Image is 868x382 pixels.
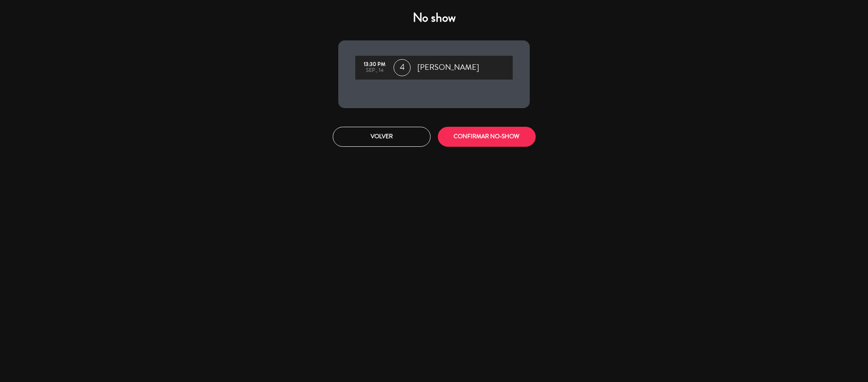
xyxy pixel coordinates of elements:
div: 13:30 PM [360,62,389,68]
div: sep., 14 [360,68,389,74]
span: [PERSON_NAME] [417,61,479,74]
button: CONFIRMAR NO-SHOW [438,127,536,147]
button: Volver [333,127,431,147]
span: 4 [394,59,411,76]
h4: No show [338,10,530,26]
